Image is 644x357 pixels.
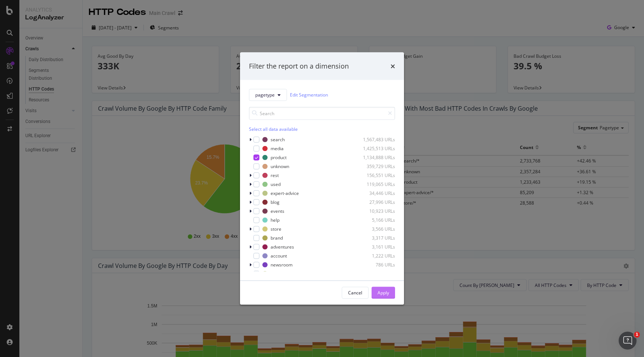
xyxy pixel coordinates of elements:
[271,208,284,214] div: events
[359,199,395,205] div: 27,996 URLs
[271,136,285,143] div: search
[391,61,395,71] div: times
[359,136,395,143] div: 1,567,483 URLs
[359,163,395,170] div: 359,729 URLs
[271,190,299,196] div: expert-advice
[271,163,289,170] div: unknown
[359,235,395,241] div: 3,317 URLs
[634,332,640,338] span: 1
[249,126,395,132] div: Select all data available
[359,217,395,223] div: 5,166 URLs
[359,208,395,214] div: 10,923 URLs
[359,181,395,187] div: 119,065 URLs
[271,217,280,223] div: help
[249,107,395,120] input: Search
[378,290,389,296] div: Apply
[342,287,369,298] button: Cancel
[271,172,279,178] div: rest
[271,244,294,250] div: adventures
[249,89,287,101] button: pagetype
[359,145,395,152] div: 1,425,513 URLs
[271,271,282,277] div: home
[359,262,395,268] div: 786 URLs
[240,53,404,305] div: modal
[359,271,395,277] div: 716 URLs
[619,332,637,350] iframe: Intercom live chat
[271,253,287,259] div: account
[255,92,275,98] span: pagetype
[271,181,281,187] div: used
[271,199,280,205] div: blog
[359,190,395,196] div: 34,446 URLs
[359,154,395,161] div: 1,134,888 URLs
[271,235,283,241] div: brand
[359,253,395,259] div: 1,222 URLs
[372,287,395,298] button: Apply
[359,172,395,178] div: 156,551 URLs
[271,145,284,152] div: media
[359,226,395,232] div: 3,566 URLs
[290,91,328,99] a: Edit Segmentation
[249,61,349,71] div: Filter the report on a dimension
[271,226,281,232] div: store
[271,154,287,161] div: product
[271,262,293,268] div: newsroom
[348,290,362,296] div: Cancel
[359,244,395,250] div: 3,161 URLs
